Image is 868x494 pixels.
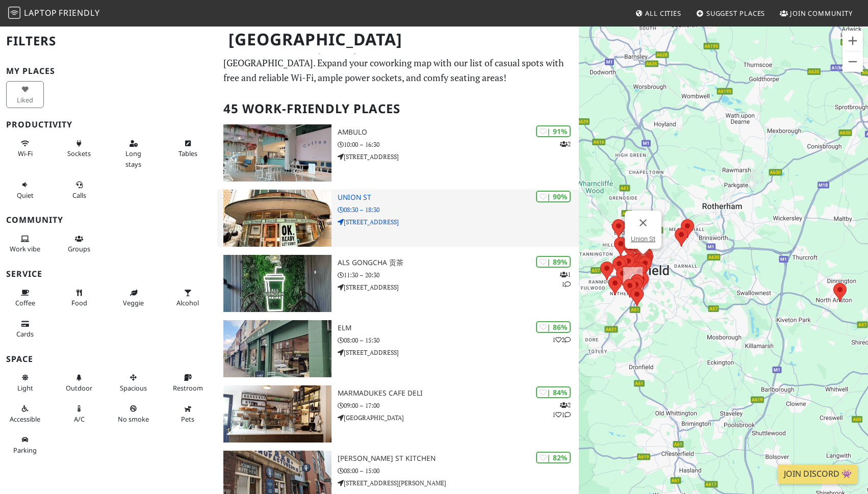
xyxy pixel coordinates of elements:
div: | 82% [536,452,571,463]
span: Coffee [15,298,35,307]
span: Parking [13,446,37,455]
p: 09:00 – 17:00 [338,401,579,410]
img: Ambulo [223,124,331,181]
span: Power sockets [67,149,91,158]
a: LaptopFriendly LaptopFriendly [8,5,100,22]
img: LaptopFriendly [8,7,20,19]
img: Union St [223,190,331,247]
button: Restroom [169,369,207,396]
span: Long stays [125,149,141,168]
h3: Productivity [6,120,211,129]
button: Pets [169,400,207,427]
a: ALS Gongcha 贡茶 | 89% 11 ALS Gongcha 贡茶 11:30 – 20:30 [STREET_ADDRESS] [217,255,579,312]
span: Natural light [17,383,33,393]
p: [STREET_ADDRESS] [338,282,579,292]
a: Marmadukes Cafe Deli | 84% 211 Marmadukes Cafe Deli 09:00 – 17:00 [GEOGRAPHIC_DATA] [217,385,579,443]
button: Alcohol [169,284,207,311]
p: 08:00 – 15:30 [338,335,579,345]
button: Outdoor [60,369,98,396]
button: Accessible [6,400,44,427]
h3: [PERSON_NAME] St Kitchen [338,454,579,463]
p: 1 1 [560,270,571,289]
img: Marmadukes Cafe Deli [223,385,331,443]
span: Video/audio calls [72,191,86,200]
a: All Cities [631,4,685,22]
p: [GEOGRAPHIC_DATA] [338,413,579,423]
button: Quiet [6,176,44,203]
span: Spacious [120,383,147,393]
span: Accessible [10,414,40,424]
p: 2 [560,139,571,149]
span: Pet friendly [181,414,194,424]
span: Work-friendly tables [178,149,197,158]
h2: Filters [6,25,211,57]
span: Veggie [123,298,144,307]
button: Zoom in [843,31,863,51]
span: Friendly [59,7,99,18]
span: Join Community [790,9,853,18]
button: Sockets [60,135,98,162]
img: ALS Gongcha 贡茶 [223,255,331,312]
span: Food [71,298,87,307]
span: Laptop [24,7,57,18]
h3: Union St [338,193,579,202]
span: Credit cards [16,329,34,339]
h3: My Places [6,66,211,76]
button: Groups [60,230,98,257]
p: 08:00 – 15:00 [338,466,579,476]
h3: Ambulo [338,128,579,137]
button: A/C [60,400,98,427]
span: Restroom [173,383,203,393]
span: Smoke free [118,414,149,424]
span: Air conditioned [74,414,85,424]
button: Long stays [115,135,152,172]
p: [STREET_ADDRESS] [338,348,579,357]
span: Group tables [68,244,90,253]
span: Outdoor area [66,383,92,393]
div: | 91% [536,125,571,137]
h1: [GEOGRAPHIC_DATA] [220,25,577,54]
button: Food [60,284,98,311]
span: People working [10,244,40,253]
a: Join Discord 👾 [778,464,858,484]
span: Quiet [17,191,34,200]
span: Alcohol [176,298,199,307]
a: Join Community [776,4,857,22]
a: ELM | 86% 12 ELM 08:00 – 15:30 [STREET_ADDRESS] [217,320,579,377]
button: Zoom out [843,51,863,72]
button: Wi-Fi [6,135,44,162]
p: [STREET_ADDRESS] [338,217,579,227]
h3: ALS Gongcha 贡茶 [338,258,579,267]
a: Union St [631,235,655,243]
h3: ELM [338,324,579,332]
p: [STREET_ADDRESS][PERSON_NAME] [338,478,579,488]
p: 11:30 – 20:30 [338,270,579,280]
h3: Service [6,269,211,279]
button: Cards [6,316,44,343]
button: Calls [60,176,98,203]
p: [STREET_ADDRESS] [338,152,579,162]
div: | 84% [536,386,571,398]
p: 1 2 [552,335,571,345]
button: Light [6,369,44,396]
button: Close [631,211,655,235]
span: Suggest Places [706,9,765,18]
a: Ambulo | 91% 2 Ambulo 10:00 – 16:30 [STREET_ADDRESS] [217,124,579,181]
h3: Marmadukes Cafe Deli [338,389,579,398]
img: ELM [223,320,331,377]
p: 2 1 1 [552,400,571,420]
button: Work vibe [6,230,44,257]
button: No smoke [115,400,152,427]
button: Coffee [6,284,44,311]
span: Stable Wi-Fi [18,149,33,158]
h2: 45 Work-Friendly Places [223,93,573,124]
p: 10:00 – 16:30 [338,140,579,149]
span: All Cities [645,9,681,18]
button: Parking [6,431,44,458]
h3: Space [6,354,211,364]
button: Spacious [115,369,152,396]
h3: Community [6,215,211,225]
a: Suggest Places [692,4,770,22]
button: Tables [169,135,207,162]
div: | 86% [536,321,571,333]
